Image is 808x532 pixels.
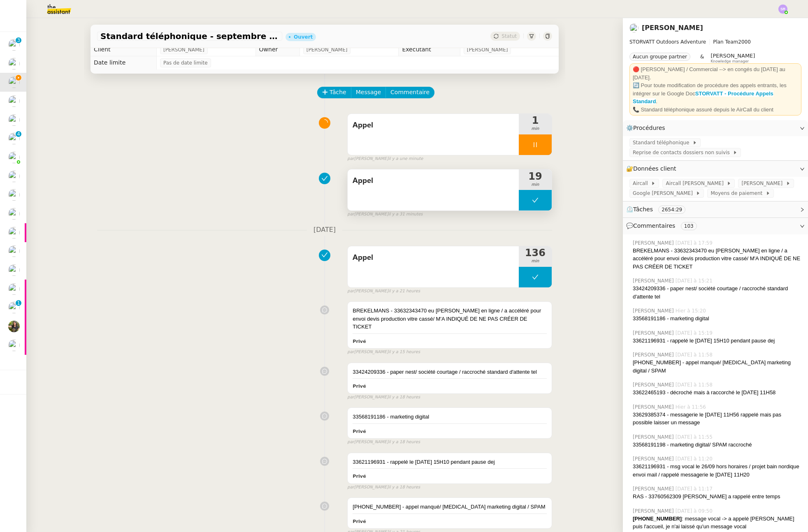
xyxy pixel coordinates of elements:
[8,133,20,144] img: users%2FhitvUqURzfdVsA8TDJwjiRfjLnH2%2Favatar%2Flogo-thermisure.png
[710,59,749,64] span: Knowledge manager
[633,222,675,229] span: Commentaires
[347,439,354,446] span: par
[633,515,801,531] div: : message vocal -> a appelé [PERSON_NAME] puis l'accueil, je n'ai laissé qu'un message vocal
[633,485,676,493] span: [PERSON_NAME]
[633,507,676,515] span: [PERSON_NAME]
[353,413,547,421] div: 33568191186 - marketing digital
[8,39,20,51] img: users%2FfjlNmCTkLiVoA3HQjY3GA5JXGxb2%2Favatar%2Fstarofservice_97480retdsc0392.png
[676,485,714,493] span: [DATE] à 11:17
[91,43,156,56] td: Client
[710,189,765,197] span: Moyens de paiement
[633,359,801,375] div: [PHONE_NUMBER] - appel manqué/ [MEDICAL_DATA] marketing digital / SPAM
[629,23,639,32] img: users%2FRcIDm4Xn1TPHYwgLThSv8RQYtaM2%2Favatar%2F95761f7a-40c3-4bb5-878d-fe785e6f95b2
[353,339,366,344] b: Privé
[633,351,676,359] span: [PERSON_NAME]
[255,43,300,56] td: Owner
[388,288,420,295] span: il y a 21 heures
[676,307,708,315] span: Hier à 15:20
[633,90,773,105] strong: STORVATT - Procédure Appels Standard
[633,329,676,337] span: [PERSON_NAME]
[8,302,20,313] img: users%2FcRgg4TJXLQWrBH1iwK9wYfCha1e2%2Favatar%2Fc9d2fa25-7b78-4dd4-b0f3-ccfa08be62e5
[388,439,420,446] span: il y a 18 heures
[633,455,676,463] span: [PERSON_NAME]
[623,218,808,234] div: 💬Commentaires 103
[623,201,808,217] div: ⏲️Tâches 2654:29
[633,239,676,247] span: [PERSON_NAME]
[8,340,20,351] img: users%2FRqsVXU4fpmdzH7OZdqyP8LuLV9O2%2Favatar%2F0d6ec0de-1f9c-4f7b-9412-5ce95fe5afa7
[676,455,714,463] span: [DATE] à 11:20
[623,120,808,136] div: ⚙️Procédures
[388,394,420,401] span: il y a 18 heures
[658,206,685,214] nz-tag: 2654:29
[633,125,665,131] span: Procédures
[8,95,20,107] img: users%2FC9SBsJ0duuaSgpQFj5LgoEX8n0o2%2Favatar%2Fec9d51b8-9413-4189-adfb-7be4d8c96a3c
[626,206,692,213] span: ⏲️
[633,81,798,106] div: 🔄 Pour toute modification de procédure des appels entrants, les intégrer sur le Google Doc .
[163,59,208,67] span: Pas de date limite
[8,114,20,126] img: users%2FW4OQjB9BRtYK2an7yusO0WsYLsD3%2Favatar%2F28027066-518b-424c-8476-65f2e549ac29
[353,503,547,511] div: [PHONE_NUMBER] - appel manqué/ [MEDICAL_DATA] marketing digital / SPAM
[626,164,680,173] span: 🔐
[353,458,547,466] div: 33621196931 - rappelé le [DATE] 15H10 pendant pause dej
[388,349,420,356] span: il y a 15 heures
[713,39,738,45] span: Plan Team
[353,429,366,434] b: Privé
[633,189,696,197] span: Google [PERSON_NAME]
[8,171,20,182] img: users%2FYQzvtHxFwHfgul3vMZmAPOQmiRm1%2Favatar%2Fbenjamin-delahaye_m.png
[347,288,420,295] small: [PERSON_NAME]
[676,403,708,411] span: Hier à 11:56
[347,439,420,446] small: [PERSON_NAME]
[633,411,801,427] div: 33629385374 - messagerie le [DATE] 11H56 rappelé mais pas possible laisser un message
[347,288,354,295] span: par
[353,519,366,524] b: Privé
[633,179,651,187] span: Aircall
[519,125,552,132] span: min
[17,131,20,139] p: 4
[633,433,676,441] span: [PERSON_NAME]
[16,37,21,43] nz-badge-sup: 3
[519,116,552,125] span: 1
[317,87,351,98] button: Tâche
[629,53,690,61] nz-tag: Aucun groupe partner
[700,53,704,63] span: &
[307,224,342,236] span: [DATE]
[741,179,785,187] span: [PERSON_NAME]
[100,32,279,40] span: Standard téléphonique - septembre 2025
[353,474,366,479] b: Privé
[633,463,801,479] div: 33621196931 - msg vocal le 26/09 hors horaires / projet bain nordique envoi mail / rappelé messag...
[8,58,20,69] img: users%2FrssbVgR8pSYriYNmUDKzQX9syo02%2Favatar%2Fb215b948-7ecd-4adc-935c-e0e4aeaee93e
[17,37,20,45] p: 3
[347,155,423,162] small: [PERSON_NAME]
[8,208,20,220] img: users%2FpftfpH3HWzRMeZpe6E7kXDgO5SJ3%2Favatar%2Fa3cc7090-f8ed-4df9-82e0-3c63ac65f9dd
[633,65,798,81] div: 🔴 [PERSON_NAME] / Commercial --> en congés du [DATE] au [DATE].
[91,56,156,69] td: Date limite
[353,252,514,264] span: Appel
[330,88,346,97] span: Tâche
[399,43,460,56] td: Exécutant
[353,368,547,376] div: 33424209336 - paper nest/ société courtage / raccroché standard d'attente tel
[633,247,801,271] div: BREKELMANS - 33632343470 eu [PERSON_NAME] en ligne / a accéléré pour envoi devis production vitre...
[676,433,714,441] span: [DATE] à 11:55
[519,181,552,188] span: min
[633,389,801,397] div: 33622465193 - décroché mais à raccorché le [DATE] 11H58
[306,46,348,54] span: [PERSON_NAME]
[8,76,20,88] img: users%2FRcIDm4Xn1TPHYwgLThSv8RQYtaM2%2Favatar%2F95761f7a-40c3-4bb5-878d-fe785e6f95b2
[676,507,714,515] span: [DATE] à 09:50
[8,152,20,163] img: users%2FoFdbodQ3TgNoWt9kP3GXAs5oaCq1%2Favatar%2Fprofile-pic.png
[676,381,714,389] span: [DATE] à 11:58
[629,39,706,45] span: STORVATT Outdoors Adventure
[8,321,20,332] img: 59e8fd3f-8fb3-40bf-a0b4-07a768509d6a
[347,394,420,401] small: [PERSON_NAME]
[347,484,354,491] span: par
[8,283,20,295] img: users%2FcRgg4TJXLQWrBH1iwK9wYfCha1e2%2Favatar%2Fc9d2fa25-7b78-4dd4-b0f3-ccfa08be62e5
[467,46,508,54] span: [PERSON_NAME]
[633,165,676,172] span: Données client
[16,131,21,137] nz-badge-sup: 4
[356,88,381,97] span: Message
[353,119,514,132] span: Appel
[666,179,727,187] span: Aircall [PERSON_NAME]
[623,161,808,177] div: 🔐Données client
[633,106,798,114] div: 📞 Standard téléphonique assuré depuis le AirCall du client
[347,484,420,491] small: [PERSON_NAME]
[8,245,20,257] img: users%2FC9SBsJ0duuaSgpQFj5LgoEX8n0o2%2Favatar%2Fec9d51b8-9413-4189-adfb-7be4d8c96a3c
